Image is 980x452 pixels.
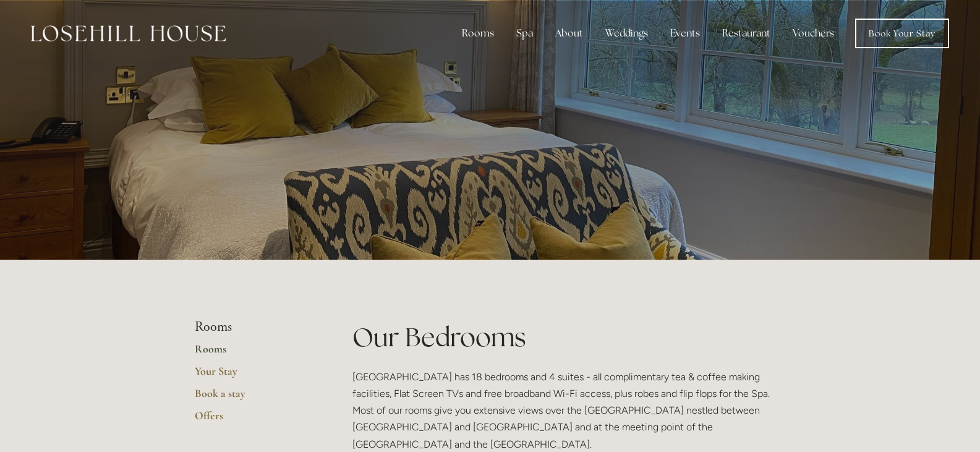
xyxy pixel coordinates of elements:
[195,319,313,335] li: Rooms
[660,21,710,46] div: Events
[545,21,593,46] div: About
[452,21,504,46] div: Rooms
[195,342,313,364] a: Rooms
[712,21,780,46] div: Restaurant
[195,409,313,431] a: Offers
[31,25,226,41] img: Losehill House
[195,364,313,386] a: Your Stay
[595,21,658,46] div: Weddings
[195,386,313,409] a: Book a stay
[855,19,949,48] a: Book Your Stay
[352,319,786,356] h1: Our Bedrooms
[506,21,543,46] div: Spa
[783,21,844,46] a: Vouchers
